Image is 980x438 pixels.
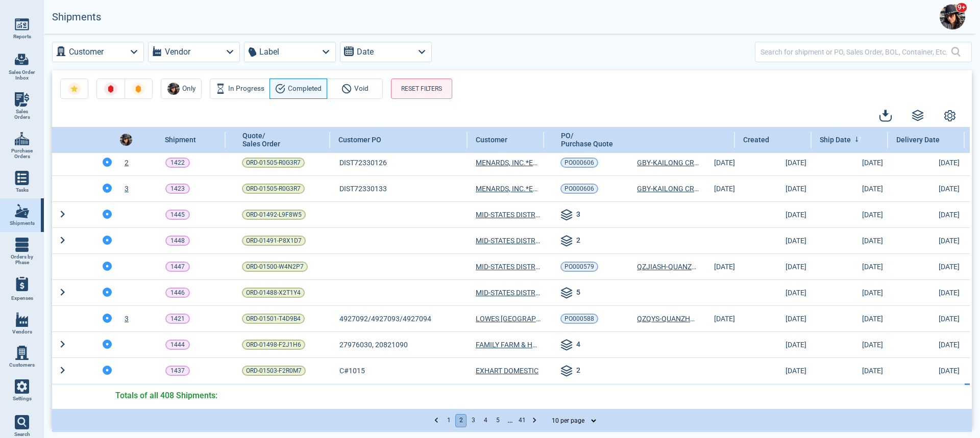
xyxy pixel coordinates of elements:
span: Only [182,83,195,95]
span: [DATE] [704,314,735,324]
button: Completed [269,79,327,99]
span: Totals of all 408 Shipments: [115,390,217,402]
a: PO000606 [560,158,598,168]
span: 5 [576,287,580,299]
p: 1422 [170,158,185,168]
span: 2 [125,159,129,167]
a: 1447 [165,262,190,272]
button: RESET FILTERS [391,79,452,99]
td: [DATE] [888,201,965,227]
span: Void [354,83,369,95]
a: 3 [125,314,129,324]
td: [DATE] [812,201,888,227]
span: ORD-01503-F2R0M7 [246,366,302,376]
span: ORD-01498-F2J1H6 [246,340,301,350]
button: In Progress [210,79,270,99]
a: MID-STATES DISTRIBUTING,LLC [476,236,542,246]
img: Avatar [940,4,965,30]
span: 2 [576,365,580,377]
span: DIST72330133 [339,184,387,194]
a: PO000579 [560,262,598,272]
span: ORD-01492-L9F8W5 [246,210,302,220]
td: [DATE] [812,227,888,253]
a: 1444 [165,340,190,350]
span: Customers [9,362,35,368]
img: menu_icon [15,17,29,32]
span: PO000606 [565,158,594,168]
input: Search for shipment or PO, Sales Order, BOL, Container, Etc. [761,44,951,59]
p: 1437 [170,366,185,376]
span: ORD-01491-P8X1D7 [246,236,302,246]
td: [DATE] [735,201,812,227]
td: [DATE] [812,149,888,175]
td: [DATE] [812,331,888,357]
img: menu_icon [15,313,29,327]
a: ORD-01505-R0G3R7 [242,184,305,194]
a: MID-STATES DISTRIBUTING,LLC [476,210,542,220]
a: 1446 [165,288,190,298]
a: PO000606 [560,184,598,194]
td: [DATE] [735,305,812,331]
span: ORD-01501-T4D9B4 [246,314,301,324]
span: QZJIASH-QUANZHOU JIASHENG METAL & PLASTIC PRODUCTS CO. LTD. [637,263,867,271]
span: 2 [576,235,580,247]
a: QZQYS-QUANZHOU QUANYUANSHENG A [637,314,699,324]
a: 1448 [165,236,190,246]
span: Tasks [16,187,29,193]
p: 1447 [170,262,185,272]
button: Go to page 41 [517,414,528,427]
a: ORD-01498-F2J1H6 [242,340,305,350]
p: 1423 [170,184,185,194]
td: [DATE] [812,279,888,305]
a: 1445 [165,210,190,220]
a: ORD-01501-T4D9B4 [242,314,305,324]
td: [DATE] [888,149,965,175]
nav: pagination navigation [430,414,541,427]
td: [DATE] [812,357,888,384]
span: Orders by Phase [8,254,36,266]
span: EXHART DOMESTIC [476,366,538,376]
span: MENARDS, INC.*EAU CLAIRE [476,184,542,194]
a: PO000588 [560,314,598,324]
span: Sales Orders [8,109,36,120]
a: ORD-01492-L9F8W5 [242,210,306,220]
img: Avatar [167,83,180,95]
a: ORD-01500-W4N2P7 [242,262,308,272]
img: menu_icon [15,346,29,360]
span: Settings [13,396,32,402]
img: menu_icon [15,379,29,394]
a: LOWES [GEOGRAPHIC_DATA] [476,314,542,324]
h2: Shipments [52,11,101,23]
a: MID-STATES DISTRIBUTING,LLC [476,288,542,298]
td: [DATE] [812,253,888,279]
span: 4927092/4927093/4927094 [339,314,431,324]
span: GBY-KAILONG CRAFTS MANUFACTURING CO.,LTD [637,159,799,167]
span: ORD-01505-R0G3R7 [246,158,301,168]
span: 3 [576,209,580,221]
span: In Progress [228,83,264,95]
span: 3 [125,185,129,193]
button: Vendor [148,42,240,62]
td: [DATE] [888,357,965,384]
span: PO000579 [565,262,594,272]
a: FAMILY FARM & HOME, INC. [476,340,542,350]
span: QZQYS-QUANZHOU QUANYUANSHENG A [637,315,768,323]
span: 27976030, 20821090 [339,340,408,350]
p: 1444 [170,340,185,350]
span: Expenses [11,295,33,301]
button: Go to next page [529,414,540,427]
td: [DATE] [735,253,812,279]
a: QZJIASH-QUANZHOU JIASHENG METAL & PLASTIC PRODUCTS CO. LTD. [637,262,699,272]
span: [DATE] [704,158,735,168]
label: Date [357,45,374,59]
span: 9+ [956,3,967,13]
span: MENARDS, INC.*EAU CLAIRE [476,158,542,168]
img: menu_icon [15,92,29,107]
span: [DATE] [704,262,735,272]
span: PO/ Purchase Quote [561,132,613,148]
td: [DATE] [888,279,965,305]
p: 1446 [170,288,185,298]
